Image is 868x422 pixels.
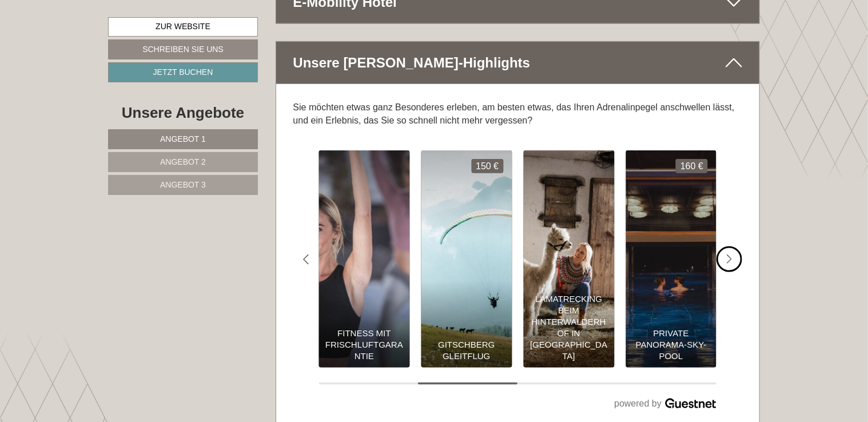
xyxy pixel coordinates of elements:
a: Unsere Sommer Highlights 0€ [517,150,620,368]
a: Unsere Sommer Highlights 0€ [313,150,415,368]
div: "> [626,150,716,368]
div: 160 € [676,159,708,174]
div: Lamatrecking beim Hinterwalderhof in [GEOGRAPHIC_DATA] [529,293,608,362]
div: "> [523,150,614,368]
button: Carousel Page 1 [319,383,419,385]
button: Carousel Page 4 [617,383,716,385]
div: Gitschberg Gleitflug [427,339,506,362]
span: Angebot 2 [160,157,206,166]
a: Jetzt buchen [108,62,258,82]
span: Angebot 3 [160,180,206,189]
div: powered by Guestnet [319,396,717,412]
div: Carousel Pagination [319,383,717,385]
a: Unsere Sommer Highlights 30€ [722,150,825,368]
div: Unsere Angebote [108,102,258,124]
button: Carousel Page 2 (Current Slide) [418,383,517,385]
div: "> [318,150,409,368]
button: Carousel Page 3 [517,383,617,385]
a: Schreiben Sie uns [108,39,258,59]
div: "> [421,150,512,368]
div: Private Panorama-Sky-Pool [631,328,711,362]
a: Zur Website [108,17,258,37]
div: Previous slide [293,246,319,272]
span: Angebot 1 [160,134,206,144]
div: Fitness mit Frischluftgarantie [324,328,404,362]
div: 150 € [471,159,503,174]
p: Sie möchten etwas ganz Besonderes erleben, am besten etwas, das Ihren Adrenalinpegel anschwellen ... [293,101,743,128]
a: Unsere Sommer Highlights 160€ [620,150,722,368]
div: Next slide [716,246,742,272]
a: Unsere Sommer Highlights 150€ [415,150,517,368]
div: Unsere [PERSON_NAME]-Highlights [276,42,760,84]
